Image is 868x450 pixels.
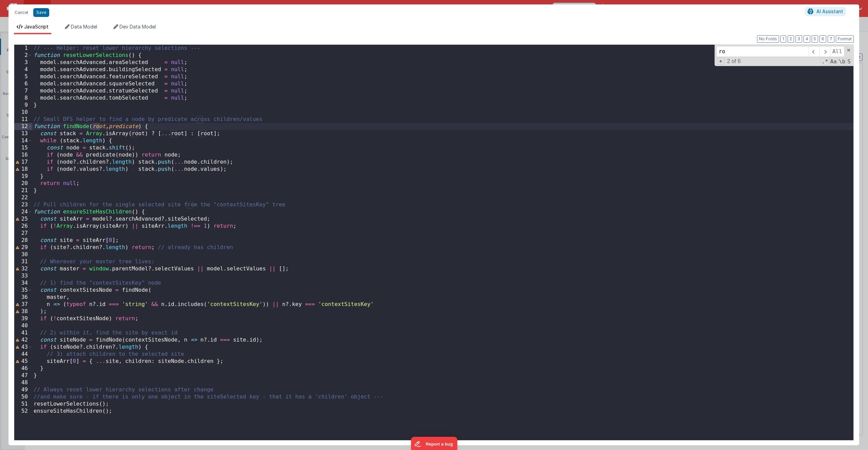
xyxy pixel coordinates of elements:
div: 43 [14,344,32,351]
span: Toggel Replace mode [717,58,724,65]
input: Search for [716,46,809,57]
div: 29 [14,244,32,251]
button: 4 [804,35,810,43]
div: 40 [14,322,32,329]
span: 2 of 6 [724,58,743,64]
div: 25 [14,216,32,223]
span: JavaScript [24,24,49,29]
div: 41 [14,329,32,336]
div: 42 [14,336,32,344]
span: RegExp Search [821,58,829,65]
span: Data Model [71,24,97,29]
button: 6 [819,35,826,43]
div: 47 [14,372,32,379]
div: 27 [14,230,32,237]
div: 31 [14,258,32,265]
div: 50 [14,393,32,401]
button: 5 [812,35,818,43]
div: 2 [14,52,32,59]
div: 17 [14,159,32,166]
div: 48 [14,379,32,386]
div: 5 [14,73,32,80]
div: 26 [14,223,32,230]
span: CaseSensitive Search [830,58,837,65]
button: 1 [780,35,786,43]
div: 45 [14,358,32,365]
button: Save [33,8,49,17]
button: AI Assistant [805,7,846,16]
div: 20 [14,180,32,187]
div: 49 [14,386,32,393]
button: No Folds [757,35,779,43]
div: 19 [14,173,32,180]
div: 23 [14,201,32,208]
div: 24 [14,208,32,216]
div: 22 [14,194,32,201]
span: AI Assistant [816,8,843,14]
div: 8 [14,95,32,102]
button: Format [836,35,854,43]
div: 18 [14,166,32,173]
span: Whole Word Search [838,58,846,65]
div: 36 [14,294,32,301]
div: 39 [14,315,32,322]
span: Alt-Enter [830,46,845,57]
div: 13 [14,130,32,137]
div: 10 [14,109,32,116]
div: 21 [14,187,32,194]
div: 3 [14,59,32,66]
span: Dev Data Model [119,24,156,29]
div: 16 [14,151,32,159]
button: 7 [828,35,834,43]
button: 3 [795,35,802,43]
div: 37 [14,301,32,308]
button: Cancel [11,8,32,17]
div: 44 [14,351,32,358]
div: 15 [14,144,32,151]
div: 7 [14,87,32,95]
div: 11 [14,116,32,123]
div: 14 [14,137,32,144]
button: 2 [788,35,794,43]
div: 38 [14,308,32,315]
div: 6 [14,80,32,87]
div: 46 [14,365,32,372]
div: 30 [14,251,32,258]
span: Search In Selection [847,58,851,65]
div: 9 [14,102,32,109]
div: 52 [14,408,32,415]
div: 12 [14,123,32,130]
div: 1 [14,45,32,52]
div: 51 [14,401,32,408]
div: 34 [14,280,32,287]
div: 4 [14,66,32,73]
div: 28 [14,237,32,244]
div: 33 [14,272,32,280]
div: 32 [14,265,32,272]
div: 35 [14,287,32,294]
